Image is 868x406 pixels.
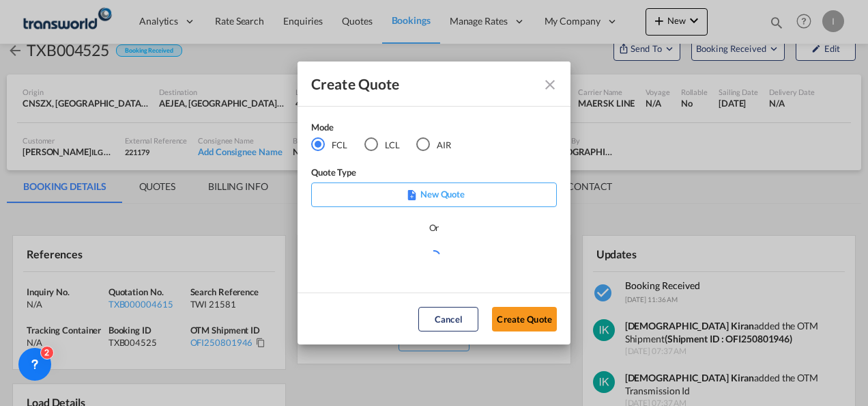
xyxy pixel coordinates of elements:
[542,77,558,93] md-icon: Close dialog
[418,307,478,331] button: Cancel
[316,187,552,201] p: New Quote
[364,137,400,152] md-radio-button: LCL
[311,120,468,137] div: Mode
[14,14,237,28] body: Editor, editor6
[298,62,570,345] md-dialog: Create QuoteModeFCL LCLAIR ...
[311,182,557,207] div: New Quote
[311,137,347,152] md-radio-button: FCL
[311,75,532,92] div: Create Quote
[429,221,439,234] div: Or
[416,137,451,152] md-radio-button: AIR
[492,307,557,331] button: Create Quote
[311,165,557,182] div: Quote Type
[536,71,561,96] button: Close dialog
